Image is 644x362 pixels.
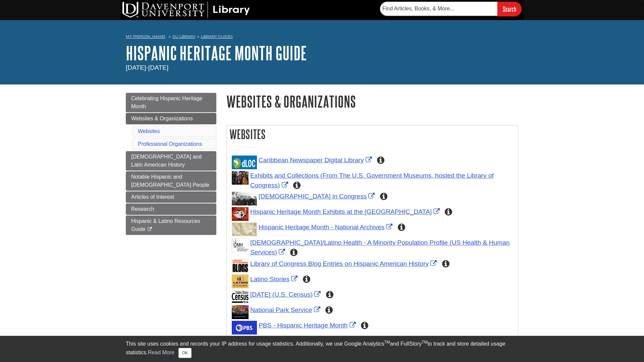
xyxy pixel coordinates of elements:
[259,193,376,200] a: Link opens in new window
[126,203,216,215] a: Research
[201,34,233,39] a: Library Guides
[250,291,322,298] a: Link opens in new window
[250,276,299,283] a: Link opens in new window
[232,171,249,185] img: Dancers in front of Smithsonian’s National Portrait Gallery for Día de los Muertos festival (2023)
[232,207,249,221] img: Dancer
[131,206,154,212] span: Research
[380,2,497,16] input: Find Articles, Books, & More...
[126,64,168,71] span: [DATE]-[DATE]
[148,350,174,355] a: Read More
[126,171,216,191] a: Notable Hispanic and [DEMOGRAPHIC_DATA] People
[232,156,257,169] img: dLOC Logo
[250,260,438,267] a: Link opens in new window
[232,192,257,205] img: Hispanic Members of Congress
[232,305,249,319] img: Día De Los Muertos Papel Picado
[232,275,249,288] img: Latino Stories
[131,116,193,121] span: Websites & Organizations
[232,259,249,273] img: Library of Congress Blogs Title
[259,157,374,164] a: Link opens in new window
[259,322,358,329] a: Link opens in new window
[126,340,518,358] div: This site uses cookies and records your IP address for usage statistics. Additionally, we use Goo...
[232,321,257,335] img: PBS Logo
[250,306,322,313] a: Link opens in new window
[126,191,216,203] a: Articles of Interest
[380,2,522,16] form: Searches DU Library's articles, books, and more
[422,340,427,345] sup: TM
[126,93,216,112] a: Celebrating Hispanic Heritage Month
[250,239,509,256] a: Link opens in new window
[122,2,250,18] img: DU Library
[138,141,202,147] a: Professional Organizations
[232,223,257,236] img: Old map of Mexico and the United States
[250,208,441,215] a: Link opens in new window
[384,340,390,345] sup: TM
[126,93,216,235] div: Guide Page Menu
[497,2,522,16] input: Search
[126,216,216,235] a: Hispanic & Latino Resources Guide
[131,174,209,188] span: Notable Hispanic and [DEMOGRAPHIC_DATA] People
[227,125,518,143] h2: Websites
[131,218,200,232] span: Hispanic & Latino Resources Guide
[172,34,196,39] a: DU Library
[259,224,394,231] a: Link opens in new window
[131,154,202,168] span: [DEMOGRAPHIC_DATA] and Latin American History
[131,96,203,109] span: Celebrating Hispanic Heritage Month
[131,194,174,200] span: Articles of Interest
[126,113,216,124] a: Websites & Organizations
[250,172,494,189] a: Link opens in new window
[126,43,307,63] a: Hispanic Heritage Month Guide
[147,227,153,232] i: This link opens in a new window
[226,93,518,110] h1: Websites & Organizations
[232,290,249,304] img: US Census logo
[178,348,192,358] button: Close
[126,151,216,171] a: [DEMOGRAPHIC_DATA] and Latin American History
[232,238,249,252] img: U.S. Dept of Health and Human Services: Office of Minority Health
[126,34,165,40] a: My [PERSON_NAME]
[126,32,518,43] nav: breadcrumb
[138,128,160,134] a: Websites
